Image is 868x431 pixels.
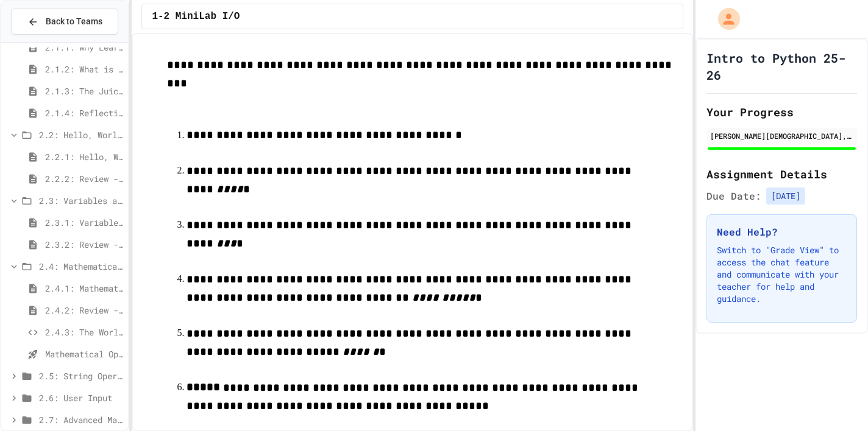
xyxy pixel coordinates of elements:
span: 2.2: Hello, World! [39,128,123,141]
span: 2.1.1: Why Learn to Program? [45,41,123,54]
span: 2.2.1: Hello, World! [45,150,123,163]
h2: Your Progress [706,103,857,121]
span: 1-2 MiniLab I/O [152,9,240,24]
span: 2.4.2: Review - Mathematical Operators [45,304,123,317]
span: 2.3: Variables and Data Types [39,194,123,207]
span: 2.3.1: Variables and Data Types [45,216,123,229]
span: 2.5: String Operators [39,370,123,382]
span: [DATE] [766,187,805,205]
p: Switch to "Grade View" to access the chat feature and communicate with your teacher for help and ... [717,244,847,305]
button: Back to Teams [11,9,118,35]
span: 2.1.2: What is Code? [45,63,123,75]
h3: Need Help? [717,225,847,239]
span: 2.6: User Input [39,391,123,404]
span: Mathematical Operators - Quiz [45,348,123,360]
div: [PERSON_NAME][DEMOGRAPHIC_DATA], 6 [710,130,853,141]
h2: Assignment Details [706,166,857,183]
span: 2.4: Mathematical Operators [39,260,123,273]
span: 2.4.1: Mathematical Operators [45,282,123,295]
span: 2.4.3: The World's Worst [PERSON_NAME] Market [45,326,123,338]
span: 2.3.2: Review - Variables and Data Types [45,238,123,251]
span: 2.1.3: The JuiceMind IDE [45,85,123,97]
span: Due Date: [706,189,761,203]
span: 2.7: Advanced Math [39,413,123,426]
span: 2.2.2: Review - Hello, World! [45,172,123,185]
h1: Intro to Python 25-26 [706,49,857,83]
span: Back to Teams [46,15,102,28]
span: 2.1.4: Reflection - Evolving Technology [45,107,123,119]
div: My Account [705,5,743,33]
